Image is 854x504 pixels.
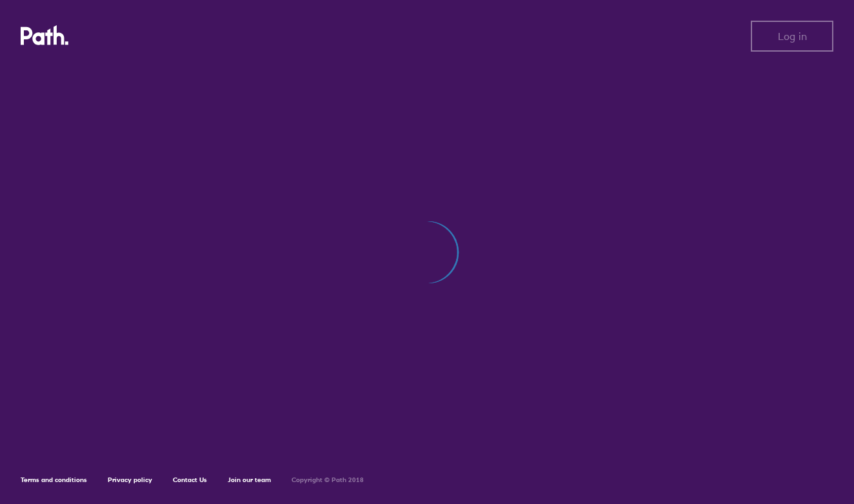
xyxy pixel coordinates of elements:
[292,476,364,484] h6: Copyright © Path 2018
[751,21,833,52] button: Log in
[108,476,152,484] a: Privacy policy
[173,476,207,484] a: Contact Us
[228,476,271,484] a: Join our team
[778,30,807,42] span: Log in
[21,476,87,484] a: Terms and conditions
